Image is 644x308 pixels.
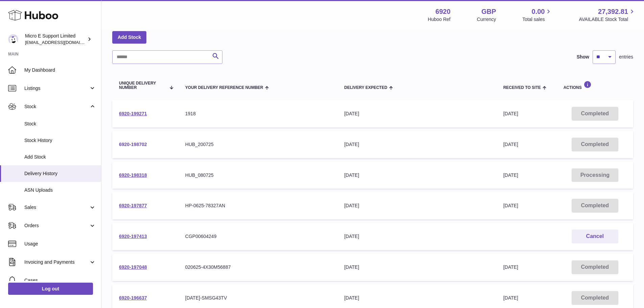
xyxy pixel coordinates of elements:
[564,81,626,90] div: Actions
[119,111,147,116] a: 6920-199271
[598,7,628,16] span: 27,392.81
[24,204,89,211] span: Sales
[503,295,518,301] span: [DATE]
[619,54,633,60] span: entries
[185,86,263,90] span: Your Delivery Reference Number
[24,154,96,160] span: Add Stock
[503,264,518,270] span: [DATE]
[344,86,387,90] span: Delivery Expected
[532,7,545,16] span: 0.00
[24,85,89,92] span: Listings
[24,259,89,265] span: Invoicing and Payments
[503,203,518,208] span: [DATE]
[24,277,96,284] span: Cases
[185,111,331,117] div: 1918
[503,142,518,147] span: [DATE]
[8,34,18,44] img: internalAdmin-6920@internal.huboo.com
[481,7,496,16] strong: GBP
[112,31,146,43] a: Add Stock
[344,203,490,209] div: [DATE]
[8,283,93,295] a: Log out
[24,170,96,177] span: Delivery History
[24,121,96,127] span: Stock
[428,16,451,23] div: Huboo Ref
[344,141,490,148] div: [DATE]
[344,295,490,301] div: [DATE]
[503,111,518,116] span: [DATE]
[24,103,89,110] span: Stock
[185,172,331,179] div: HUB_080725
[579,16,636,23] span: AVAILABLE Stock Total
[344,233,490,240] div: [DATE]
[577,54,589,60] label: Show
[579,7,636,23] a: 27,392.81 AVAILABLE Stock Total
[185,233,331,240] div: CGP00604249
[185,203,331,209] div: HP-0625-78327AN
[24,222,89,229] span: Orders
[24,241,96,247] span: Usage
[344,172,490,179] div: [DATE]
[503,86,541,90] span: Received to Site
[24,67,96,73] span: My Dashboard
[435,7,451,16] strong: 6920
[119,203,147,208] a: 6920-197877
[119,172,147,178] a: 6920-198318
[344,264,490,270] div: [DATE]
[119,234,147,239] a: 6920-197413
[185,141,331,148] div: HUB_200725
[119,142,147,147] a: 6920-198702
[185,264,331,270] div: 020625-4X30M56887
[24,187,96,193] span: ASN Uploads
[25,33,86,46] div: Micro E Support Limited
[119,295,147,301] a: 6920-196637
[503,172,518,178] span: [DATE]
[25,40,99,45] span: [EMAIL_ADDRESS][DOMAIN_NAME]
[344,111,490,117] div: [DATE]
[185,295,331,301] div: [DATE]-SMSG43TV
[522,16,552,23] span: Total sales
[572,230,618,243] button: Cancel
[119,264,147,270] a: 6920-197048
[522,7,552,23] a: 0.00 Total sales
[119,81,166,90] span: Unique Delivery Number
[477,16,496,23] div: Currency
[24,137,96,144] span: Stock History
